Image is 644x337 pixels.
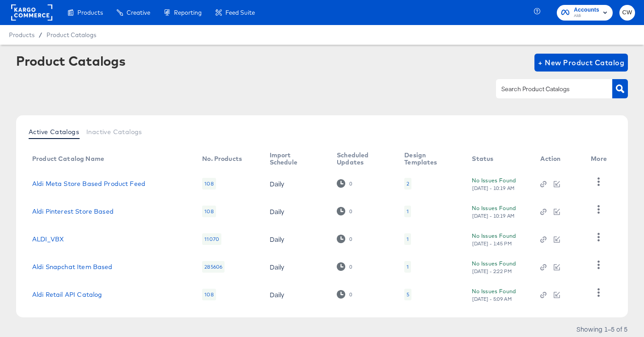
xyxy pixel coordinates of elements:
[404,261,411,273] div: 1
[202,178,216,190] div: 108
[349,181,352,187] div: 0
[202,155,242,162] div: No. Products
[127,9,150,16] span: Creative
[407,208,409,215] div: 1
[337,179,352,188] div: 0
[404,152,454,166] div: Design Templates
[47,31,96,38] a: Product Catalogs
[337,152,386,166] div: Scheduled Updates
[404,289,411,300] div: 5
[407,291,409,298] div: 5
[9,31,34,38] span: Products
[263,253,330,281] td: Daily
[576,326,628,332] div: Showing 1–5 of 5
[174,9,202,16] span: Reporting
[263,170,330,198] td: Daily
[538,56,624,69] span: + New Product Catalog
[404,206,411,217] div: 1
[202,261,225,273] div: 285606
[349,236,352,242] div: 0
[202,206,216,217] div: 108
[337,290,352,299] div: 0
[404,233,411,245] div: 1
[34,31,47,38] span: /
[534,54,628,72] button: + New Product Catalog
[349,264,352,270] div: 0
[32,236,64,243] a: ALDI_VBX
[202,289,216,300] div: 108
[337,207,352,215] div: 0
[263,281,330,308] td: Daily
[584,148,618,170] th: More
[29,128,79,135] span: Active Catalogs
[16,54,125,68] div: Product Catalogs
[557,5,613,21] button: AccountsAldi
[349,208,352,215] div: 0
[574,5,599,15] span: Accounts
[32,263,113,270] a: Aldi Snapchat Item Based
[86,128,142,135] span: Inactive Catalogs
[337,262,352,271] div: 0
[263,225,330,253] td: Daily
[500,84,595,94] input: Search Product Catalogs
[32,208,114,215] a: Aldi Pinterest Store Based
[225,9,255,16] span: Feed Suite
[407,180,409,187] div: 2
[32,291,102,298] a: Aldi Retail API Catalog
[465,148,533,170] th: Status
[270,152,319,166] div: Import Schedule
[202,233,221,245] div: 11070
[407,263,409,270] div: 1
[619,5,635,21] button: CW
[32,180,145,187] a: Aldi Meta Store Based Product Feed
[263,198,330,225] td: Daily
[349,291,352,298] div: 0
[32,155,104,162] div: Product Catalog Name
[533,148,584,170] th: Action
[77,9,103,16] span: Products
[623,8,631,18] span: CW
[337,235,352,243] div: 0
[404,178,411,190] div: 2
[407,236,409,243] div: 1
[574,13,599,20] span: Aldi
